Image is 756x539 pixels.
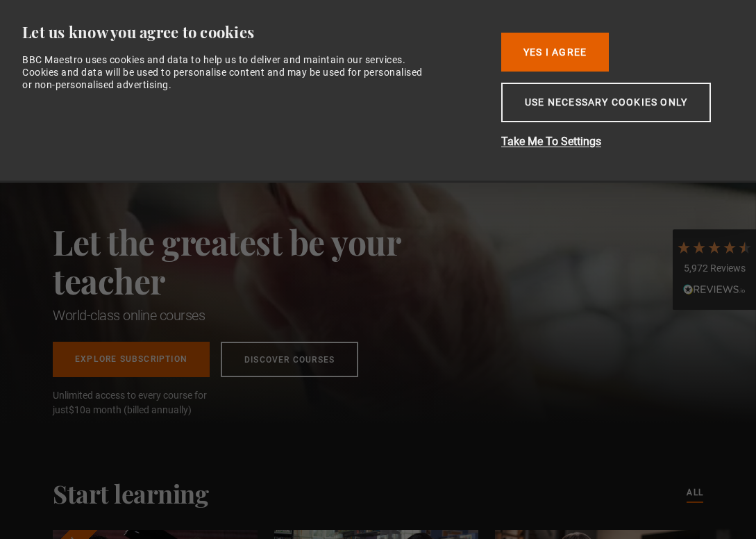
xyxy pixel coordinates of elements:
button: Yes I Agree [501,33,609,72]
div: 4.7 Stars [676,240,753,255]
a: Discover Courses [221,342,358,377]
span: Unlimited access to every course for just a month (billed annually) [53,388,240,417]
div: 5,972 Reviews [676,262,753,276]
div: Let us know you agree to cookies [22,22,480,42]
span: $10 [69,404,85,415]
div: 5,972 ReviewsRead All Reviews [673,229,756,310]
img: REVIEWS.io [683,284,746,294]
a: Explore Subscription [53,342,210,377]
div: Read All Reviews [676,283,753,299]
h2: Let the greatest be your teacher [53,222,462,300]
div: BBC Maestro uses cookies and data to help us to deliver and maintain our services. Cookies and da... [22,53,434,92]
h1: World-class online courses [53,306,462,325]
button: Use necessary cookies only [501,83,711,122]
button: Take Me To Settings [501,133,723,150]
h2: Start learning [53,479,208,508]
